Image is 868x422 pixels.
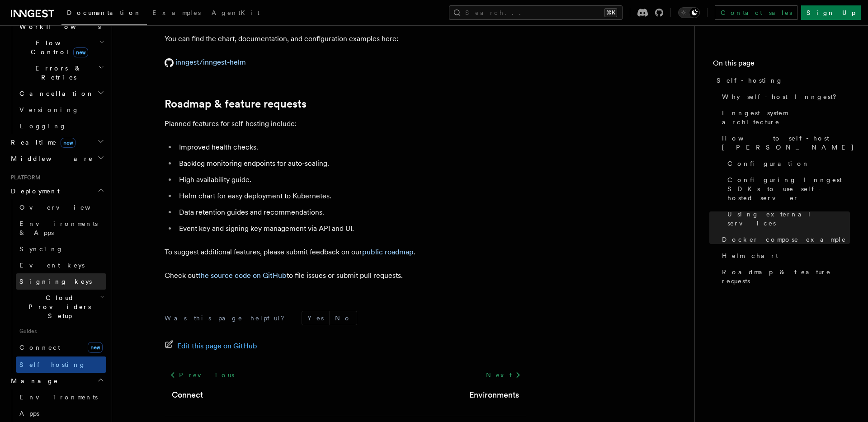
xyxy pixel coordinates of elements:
span: new [88,342,103,353]
a: inngest/inngest-helm [165,58,246,66]
span: Apps [19,410,39,417]
span: Cancellation [16,89,94,98]
span: Connect [19,344,60,351]
span: Deployment [7,187,60,196]
li: Data retention guides and recommendations. [176,206,526,219]
a: Environments [469,389,519,401]
p: Planned features for self-hosting include: [165,117,526,130]
a: Sign Up [801,5,861,20]
span: Why self-host Inngest? [722,92,843,101]
li: High availability guide. [176,173,526,186]
span: Platform [7,174,41,181]
span: Roadmap & feature requests [722,267,850,286]
button: Errors & Retries [16,60,106,85]
button: Yes [302,311,329,325]
a: Docker compose example [718,231,850,248]
li: Event key and signing key management via API and UI. [176,222,526,235]
span: new [73,47,88,57]
button: Search...⌘K [449,5,623,20]
a: Previous [165,367,239,383]
a: AgentKit [206,3,265,24]
a: Apps [16,405,106,422]
a: Logging [16,118,106,134]
span: Self-hosting [717,76,783,85]
a: Examples [147,3,206,24]
button: No [330,311,357,325]
a: Environments [16,389,106,405]
button: Cloud Providers Setup [16,290,106,324]
a: Event keys [16,257,106,273]
span: Manage [7,376,58,385]
a: public roadmap [362,248,414,256]
span: Syncing [19,245,63,253]
span: Examples [152,9,201,16]
span: Edit this page on GitHub [177,340,257,352]
a: Syncing [16,241,106,257]
a: Connect [172,389,203,401]
a: Signing keys [16,273,106,290]
a: Configuring Inngest SDKs to use self-hosted server [724,172,850,206]
span: new [61,138,75,148]
span: Cloud Providers Setup [16,293,100,320]
span: Middleware [7,154,93,163]
span: Errors & Retries [16,64,98,82]
a: Self-hosting [713,72,850,89]
a: Inngest system architecture [718,105,850,130]
span: Configuring Inngest SDKs to use self-hosted server [727,175,850,202]
a: Overview [16,199,106,216]
h4: On this page [713,58,850,72]
li: Backlog monitoring endpoints for auto-scaling. [176,157,526,170]
a: Configuration [724,155,850,172]
li: Improved health checks. [176,141,526,154]
a: How to self-host [PERSON_NAME] [718,130,850,155]
a: Self hosting [16,356,106,373]
button: Deployment [7,183,106,199]
a: Using external services [724,206,850,231]
p: To suggest additional features, please submit feedback on our . [165,246,526,258]
span: Documentation [67,9,142,16]
span: Event keys [19,262,85,269]
span: Self hosting [19,361,86,368]
span: Signing keys [19,278,92,285]
span: Helm chart [722,251,778,260]
span: AgentKit [212,9,259,16]
a: Versioning [16,102,106,118]
a: Next [481,367,526,383]
span: Using external services [727,210,850,228]
p: Was this page helpful? [165,314,291,323]
a: Connectnew [16,338,106,356]
span: Inngest system architecture [722,108,850,127]
a: Documentation [61,3,147,25]
p: Check out to file issues or submit pull requests. [165,269,526,282]
button: Cancellation [16,85,106,102]
p: You can find the chart, documentation, and configuration examples here: [165,33,526,45]
span: Realtime [7,138,75,147]
kbd: ⌘K [604,8,617,17]
a: Roadmap & feature requests [165,98,307,110]
button: Realtimenew [7,134,106,150]
span: Environments & Apps [19,220,98,236]
a: Environments & Apps [16,216,106,241]
span: Logging [19,122,66,130]
span: Configuration [727,159,810,168]
a: Roadmap & feature requests [718,264,850,289]
li: Helm chart for easy deployment to Kubernetes. [176,190,526,202]
button: Middleware [7,150,106,167]
span: Versioning [19,106,79,113]
span: Overview [19,204,113,211]
span: How to self-host [PERSON_NAME] [722,134,854,152]
a: Contact sales [715,5,797,20]
span: Flow Control [16,38,99,56]
a: Why self-host Inngest? [718,89,850,105]
a: the source code on GitHub [198,271,287,280]
div: Deployment [7,199,106,373]
span: Docker compose example [722,235,846,244]
button: Manage [7,373,106,389]
a: Edit this page on GitHub [165,340,257,352]
a: Helm chart [718,248,850,264]
button: Toggle dark mode [678,7,700,18]
button: Flow Controlnew [16,35,106,60]
span: Guides [16,324,106,338]
span: Environments [19,394,98,401]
